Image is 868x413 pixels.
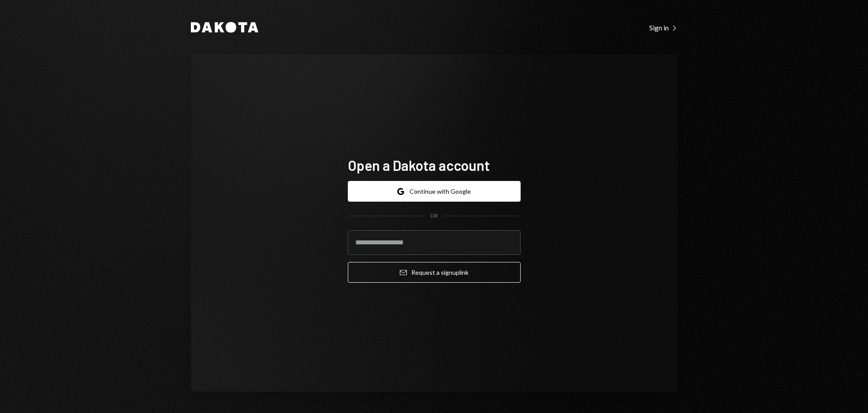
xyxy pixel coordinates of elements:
div: OR [430,212,438,220]
div: Sign in [649,23,678,32]
button: Request a signuplink [348,262,521,283]
h1: Open a Dakota account [348,156,521,174]
a: Sign in [649,22,678,32]
button: Continue with Google [348,181,521,202]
